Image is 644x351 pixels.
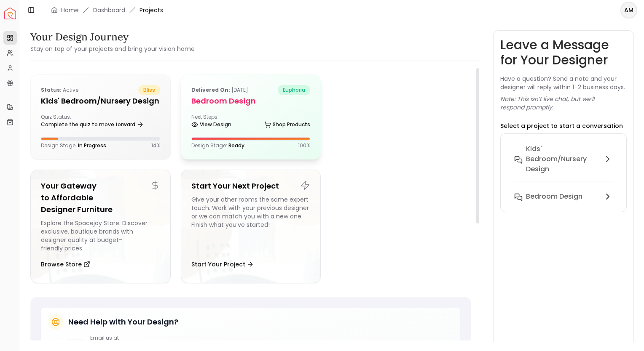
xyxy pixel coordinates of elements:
[93,6,125,14] a: Dashboard
[500,95,627,112] p: Note: This isn’t live chat, but we’ll respond promptly.
[41,95,160,107] h5: Kids' Bedroom/Nursery Design
[191,86,230,93] b: Delivered on:
[138,85,160,95] span: bliss
[151,142,160,149] p: 14 %
[500,74,627,91] p: Have a question? Send a note and your designer will reply within 1–2 business days.
[228,142,244,149] span: Ready
[140,6,163,14] span: Projects
[191,119,231,130] a: View Design
[78,142,106,149] span: In Progress
[41,86,62,93] b: Status:
[191,114,311,130] div: Next Steps:
[507,141,620,188] button: Kids' Bedroom/Nursery Design
[51,6,163,14] nav: breadcrumb
[191,195,311,253] div: Give your other rooms the same expert touch. Work with your previous designer or we can match you...
[264,119,310,130] a: Shop Products
[191,180,311,192] h5: Start Your Next Project
[278,85,310,95] span: euphoria
[41,114,97,130] div: Quiz Status:
[41,256,90,273] button: Browse Store
[500,37,627,68] h3: Leave a Message for Your Designer
[526,191,582,202] h6: Bedroom Design
[90,335,153,341] p: Email us at
[41,142,106,149] p: Design Stage:
[4,8,16,19] a: Spacejoy
[41,219,160,253] div: Explore the Spacejoy Store. Discover exclusive, boutique brands with designer quality at budget-f...
[507,188,620,205] button: Bedroom Design
[500,122,623,130] p: Select a project to start a conversation
[41,119,144,130] a: Complete the quiz to move forward
[68,316,178,328] h5: Need Help with Your Design?
[191,85,248,95] p: [DATE]
[4,8,16,19] img: Spacejoy Logo
[526,144,599,174] h6: Kids' Bedroom/Nursery Design
[191,142,244,149] p: Design Stage:
[30,45,195,53] small: Stay on top of your projects and bring your vision home
[191,256,254,273] button: Start Your Project
[621,3,636,18] span: AM
[181,170,321,283] a: Start Your Next ProjectGive your other rooms the same expert touch. Work with your previous desig...
[30,170,171,283] a: Your Gateway to Affordable Designer FurnitureExplore the Spacejoy Store. Discover exclusive, bout...
[298,142,310,149] p: 100 %
[620,2,637,19] button: AM
[61,6,79,14] a: Home
[41,85,78,95] p: active
[191,95,311,107] h5: Bedroom Design
[30,30,195,44] h3: Your Design Journey
[41,180,160,215] h5: Your Gateway to Affordable Designer Furniture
